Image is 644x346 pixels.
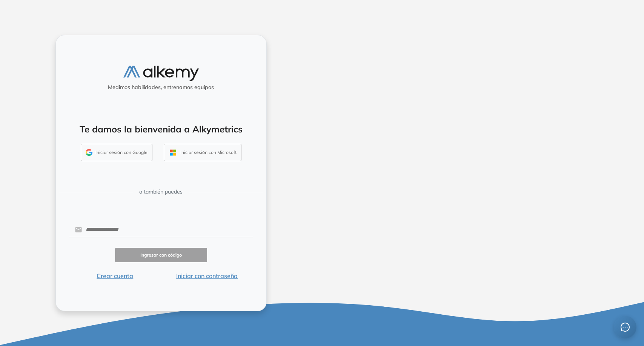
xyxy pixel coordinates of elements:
button: Iniciar sesión con Google [81,144,152,161]
button: Iniciar sesión con Microsoft [164,144,241,161]
button: Ingresar con código [115,248,207,263]
span: o también puedes [139,188,183,196]
button: Crear cuenta [69,271,161,280]
h4: Te damos la bienvenida a Alkymetrics [66,124,257,135]
span: message [621,323,630,332]
img: OUTLOOK_ICON [169,148,177,157]
button: Iniciar con contraseña [161,271,253,280]
img: GMAIL_ICON [86,149,92,156]
img: logo-alkemy [123,66,199,81]
h5: Medimos habilidades, entrenamos equipos [59,84,263,91]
